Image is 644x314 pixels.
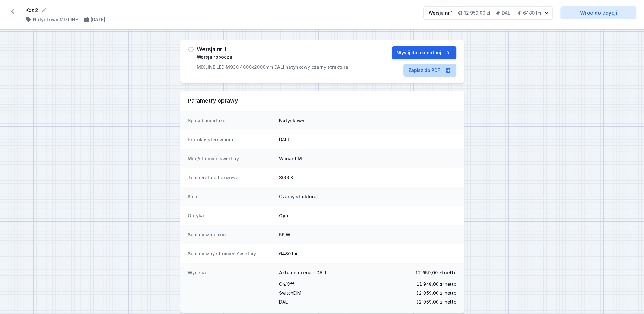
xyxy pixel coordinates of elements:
[416,280,456,289] span: 11 948,00 zł netto
[41,7,47,13] button: Edytuj nazwę projektu
[279,118,456,124] dd: Natynkowy
[188,46,194,53] img: draft.svg
[279,194,456,200] dd: Czarny struktura
[188,251,274,257] dt: Sumaryczny strumień świetlny
[429,10,453,16] div: Wersja nr 1
[25,6,416,14] form: Kot 2
[197,46,226,53] h3: Wersja nr 1
[188,137,274,143] dt: Protokół sterowania
[188,175,274,181] dt: Temperatura barwowa
[279,251,456,257] dd: 6480 lm
[416,289,456,298] span: 12 959,00 zł netto
[279,232,456,238] dd: 56 W
[279,280,295,289] span: On/Off :
[416,298,456,306] span: 12 959,00 zł netto
[33,16,78,23] h4: Natynkowy MIXLINE
[560,6,636,19] a: Wróć do edycji
[279,175,456,181] dd: 3000K
[188,232,274,238] dt: Sumaryczna moc
[279,156,456,162] dd: Wariant M
[188,213,274,219] dt: Optyka
[188,270,274,306] dt: Wycena
[188,97,456,105] h3: Parametry oprawy
[403,64,456,77] a: Zapisz do PDF
[197,64,348,70] p: MIXLINE LED M930 4000x2000mm DALI natynkowy czarny struktura
[91,16,105,23] h4: [DATE]
[188,194,274,200] dt: Kolor
[423,6,553,20] button: Wersja nr 112 959,00 złDALI6480 lm
[415,270,456,276] span: 12 959,00 zł netto
[279,213,456,219] dd: Opal
[188,118,274,124] dt: Sposób montażu
[279,289,302,298] span: SwitchDIM :
[197,54,232,60] span: Wersja robocza
[502,10,512,16] h4: DALI
[523,10,541,16] h4: 6480 lm
[279,270,328,276] span: Aktualna cena - DALI:
[464,10,490,16] h4: 12 959,00 zł
[392,46,456,59] button: Wyślij do akceptacji
[188,156,274,162] dt: Moc/strumień świetlny
[279,137,456,143] dd: DALI
[279,298,290,306] span: DALI :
